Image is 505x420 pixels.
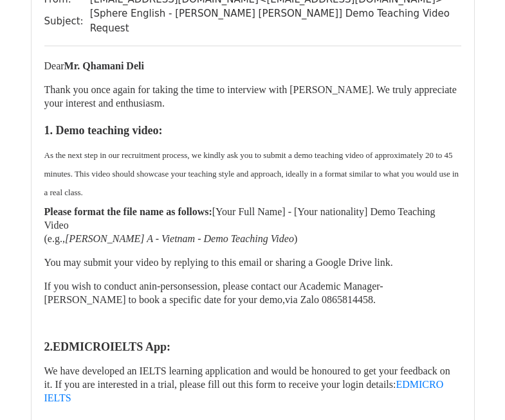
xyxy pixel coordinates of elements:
[441,358,505,420] iframe: Chat Widget
[64,60,144,71] b: Mr. Qhamani Deli
[44,340,170,353] b: 2. IELTS App:
[44,6,90,35] td: Subject:
[44,379,444,403] a: EDMICRO IELTS
[285,294,376,305] span: via Zalo 0865814458.
[44,124,163,137] font: 1. Demo teaching video:
[44,281,383,305] span: session, please contact our Academic Manager-[PERSON_NAME] to book a specific date for your demo,
[53,340,110,353] span: EDMICRO
[44,60,144,71] font: Dear
[44,281,149,292] font: If you wish to conduct an
[44,206,212,217] strong: Please format the file name as follows:
[44,365,450,403] font: We have developed an IELTS learning application and would be honoured to get your feedback on it....
[44,257,393,268] font: You may submit your video by replying to this email or sharing a Google Drive link.
[90,6,461,35] td: [Sphere English - [PERSON_NAME] [PERSON_NAME]] Demo Teaching Video Request
[65,233,294,244] em: [PERSON_NAME] A - Vietnam - Demo Teaching Video
[44,150,459,197] font: As the next step in our recruitment process, we kindly ask you to submit a demo teaching video of...
[44,206,436,244] font: [Your Full Name] - [Your nationality] Demo Teaching Video (e.g., )
[44,84,457,109] font: Thank you once again for taking the time to interview with [PERSON_NAME]. We truly appreciate you...
[149,281,188,292] span: in-person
